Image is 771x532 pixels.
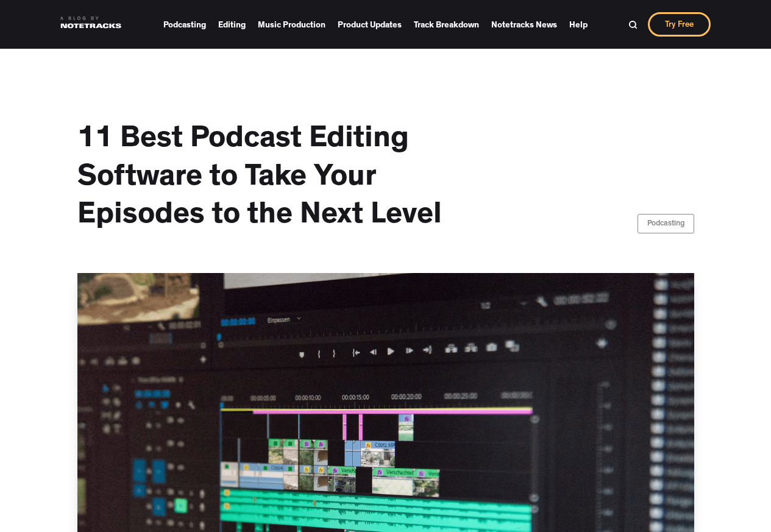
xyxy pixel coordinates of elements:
a: Track Breakdown [414,16,479,34]
a: Editing [218,16,246,34]
a: Podcasting [163,16,206,34]
a: Music Production [258,16,325,34]
a: Notetracks News [491,16,557,34]
h1: 11 Best Podcast Editing Software to Take Your Episodes to the Next Level [77,122,474,236]
img: Search Bar [628,20,638,29]
a: Try Free [648,12,711,37]
a: Podcasting [638,214,694,233]
div: Podcasting [647,218,684,230]
a: Help [569,16,588,34]
a: Product Updates [338,16,402,34]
